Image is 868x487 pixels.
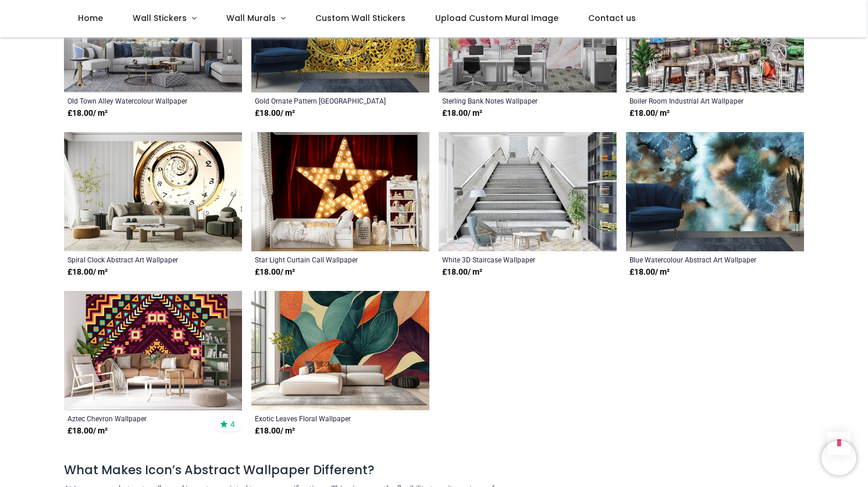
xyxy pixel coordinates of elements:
[629,108,670,119] strong: £ 18.00 / m²
[64,291,242,410] img: Aztec Chevron Wall Mural Wallpaper
[251,132,429,251] img: Star Light Curtain Call Wall Mural Wallpaper
[588,12,636,24] span: Contact us
[442,266,482,278] strong: £ 18.00 / m²
[67,425,108,437] strong: £ 18.00 / m²
[251,291,429,410] img: Exotic Leaves Floral Wall Mural Wallpaper
[435,12,558,24] span: Upload Custom Mural Image
[629,255,766,264] a: Blue Watercolour Abstract Art Wallpaper
[439,132,617,251] img: White 3D Staircase Wall Mural Wallpaper
[226,12,276,24] span: Wall Murals
[78,12,103,24] span: Home
[255,108,295,119] strong: £ 18.00 / m²
[67,96,204,105] a: Old Town Alley Watercolour Wallpaper
[626,132,804,251] img: Blue Watercolour Abstract Art Wall Mural Wallpaper
[315,12,405,24] span: Custom Wall Stickers
[442,96,579,105] a: Sterling Bank Notes Wallpaper
[67,414,204,423] a: Aztec Chevron Wallpaper
[64,132,242,251] img: Spiral Clock Abstract Art Wall Mural Wallpaper
[255,255,392,264] a: Star Light Curtain Call Wallpaper
[64,461,804,478] h4: What Makes Icon’s Abstract Wallpaper Different?
[255,266,295,278] strong: £ 18.00 / m²
[67,255,204,264] a: Spiral Clock Abstract Art Wallpaper
[67,266,108,278] strong: £ 18.00 / m²
[442,255,579,264] a: White 3D Staircase Wallpaper
[629,266,670,278] strong: £ 18.00 / m²
[442,108,482,119] strong: £ 18.00 / m²
[133,12,187,24] span: Wall Stickers
[67,108,108,119] strong: £ 18.00 / m²
[255,96,392,105] a: Gold Ornate Pattern [GEOGRAPHIC_DATA] Art Wallpaper
[230,419,235,429] span: 4
[821,440,856,475] iframe: Brevo live chat
[255,425,295,437] strong: £ 18.00 / m²
[629,96,766,105] a: Boiler Room Industrial Art Wallpaper
[255,414,392,423] a: Exotic Leaves Floral Wallpaper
